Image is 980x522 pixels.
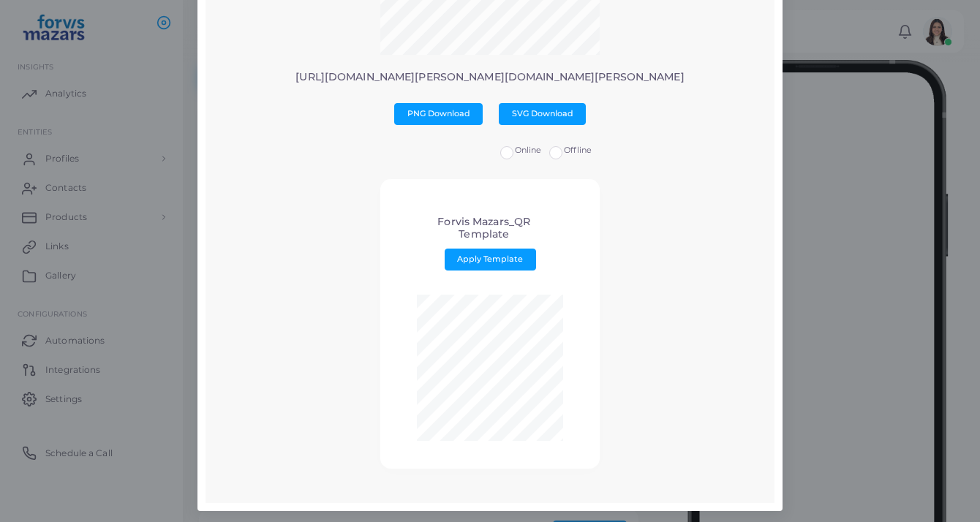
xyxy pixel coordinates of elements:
[394,103,483,125] button: PNG Download
[512,108,573,118] span: SVG Download
[417,216,552,241] h4: Forvis Mazars_QR Template
[564,145,592,155] span: Offline
[216,71,763,83] p: [URL][DOMAIN_NAME][PERSON_NAME][DOMAIN_NAME][PERSON_NAME]
[457,254,523,264] span: Apply Template
[515,145,542,155] span: Online
[445,249,536,271] button: Apply Template
[407,108,470,118] span: PNG Download
[499,103,586,125] button: SVG Download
